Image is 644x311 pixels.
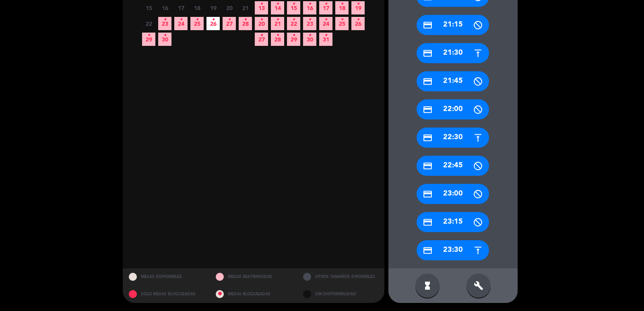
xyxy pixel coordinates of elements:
i: • [308,29,311,42]
span: 24 [174,17,188,30]
i: • [260,13,263,26]
i: • [357,13,359,26]
span: 24 [319,17,332,30]
i: • [260,29,263,42]
span: 14 [271,1,284,14]
i: • [292,29,295,42]
div: 23:00 [417,184,489,204]
span: 31 [319,33,332,46]
div: 23:30 [417,240,489,260]
span: 23 [158,17,171,30]
div: 22:00 [417,99,489,119]
i: • [324,29,327,42]
span: 27 [223,17,236,30]
i: hourglass_full [423,281,432,290]
span: 21 [271,17,284,30]
div: MESAS DISPONIBLES [123,268,210,286]
span: 19 [206,1,220,14]
i: • [163,29,166,42]
span: 26 [206,17,220,30]
span: 27 [255,33,268,46]
div: 23:15 [417,212,489,232]
i: • [228,13,231,26]
span: 30 [303,33,316,46]
span: 21 [239,1,252,14]
i: • [244,13,247,26]
div: 21:15 [417,15,489,35]
span: 28 [271,33,284,46]
i: • [292,13,295,26]
span: 18 [335,1,349,14]
i: credit_card [423,48,433,58]
span: 22 [142,17,155,30]
span: 28 [239,17,252,30]
span: 25 [335,17,349,30]
i: • [276,29,279,42]
span: 16 [158,1,171,14]
span: 17 [319,1,332,14]
div: MESAS RESTRINGIDAS [210,268,297,286]
span: 15 [287,1,300,14]
span: 16 [303,1,316,14]
span: 26 [351,17,365,30]
i: credit_card [423,133,433,143]
div: 21:45 [417,71,489,91]
div: MESAS BLOQUEADAS [210,286,297,303]
div: 22:45 [417,156,489,176]
div: 21:30 [417,43,489,63]
span: 20 [223,1,236,14]
span: 18 [190,1,204,14]
i: credit_card [423,105,433,115]
div: SOLO MESAS BLOQUEADAS [123,286,210,303]
i: credit_card [423,161,433,171]
i: • [147,29,150,42]
div: 22:30 [417,128,489,148]
div: SIN DISPONIBILIDAD [297,286,384,303]
i: • [163,13,166,26]
i: • [324,13,327,26]
i: build [474,281,483,290]
span: 15 [142,1,155,14]
i: credit_card [423,217,433,227]
span: 20 [255,17,268,30]
i: • [276,13,279,26]
i: • [180,13,182,26]
span: 19 [351,1,365,14]
span: 23 [303,17,316,30]
i: • [308,13,311,26]
span: 17 [174,1,188,14]
i: credit_card [423,20,433,30]
i: • [212,13,215,26]
span: 30 [158,33,171,46]
span: 29 [287,33,300,46]
i: • [341,13,343,26]
i: • [196,13,198,26]
span: 13 [255,1,268,14]
div: OTROS TAMAÑOS DIPONIBLES [297,268,384,286]
span: 22 [287,17,300,30]
span: 25 [190,17,204,30]
i: credit_card [423,189,433,199]
span: 29 [142,33,155,46]
i: credit_card [423,76,433,87]
i: credit_card [423,245,433,255]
